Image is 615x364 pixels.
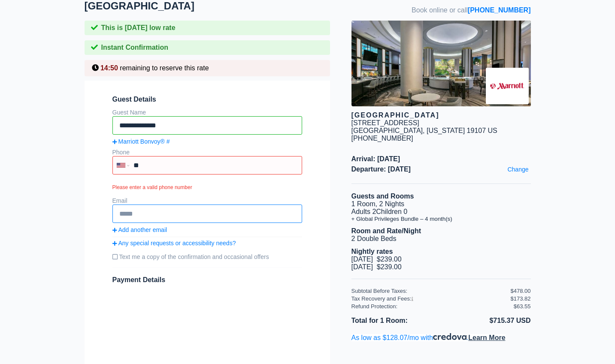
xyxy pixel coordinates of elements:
[351,334,506,341] span: As low as $128.07/mo with .
[112,197,127,204] label: Email
[112,96,302,103] span: Guest Details
[112,240,302,247] a: Any special requests or accessibility needs?
[488,127,497,134] span: US
[351,295,511,302] div: Tax Recovery and Fees:
[112,149,130,156] label: Phone
[351,165,531,173] span: Departure: [DATE]
[505,164,530,175] a: Change
[468,6,531,14] a: [PHONE_NUMBER]
[351,248,393,255] b: Nightly rates
[351,263,402,271] span: [DATE] $239.00
[351,155,531,163] span: Arrival: [DATE]
[112,276,166,283] span: Payment Details
[113,157,131,174] div: United States: +1
[351,227,421,235] b: Room and Rate/Night
[351,135,531,142] div: [PHONE_NUMBER]
[351,288,511,294] div: Subtotal Before Taxes:
[351,216,531,222] li: + Global Privileges Bundle – 4 month(s)
[514,303,531,310] div: $63.55
[100,64,118,72] span: 14:50
[351,127,425,134] span: [GEOGRAPHIC_DATA],
[85,21,330,35] div: This is [DATE] low rate
[486,68,529,104] img: Brand logo for Philadelphia Marriott Downtown
[351,21,531,106] img: hotel image
[351,111,531,119] div: [GEOGRAPHIC_DATA]
[511,288,531,294] div: $478.00
[427,127,465,134] span: [US_STATE]
[85,40,330,55] div: Instant Confirmation
[351,349,531,358] iframe: PayPal Message 1
[511,295,531,302] div: $173.82
[467,127,486,134] span: 19107
[351,256,402,263] span: [DATE] $239.00
[112,184,302,190] small: Please enter a valid phone number
[351,208,531,216] li: Adults 2
[441,315,531,326] li: $715.37 USD
[351,193,414,200] b: Guests and Rooms
[112,250,302,264] label: Text me a copy of the confirmation and occasional offers
[351,315,441,326] li: Total for 1 Room:
[112,109,146,116] label: Guest Name
[351,119,419,127] div: [STREET_ADDRESS]
[468,334,505,341] span: Learn More
[112,226,302,233] a: Add another email
[351,334,506,341] a: As low as $128.07/mo with.Learn More
[351,200,531,208] li: 1 Room, 2 Nights
[412,6,530,14] span: Book online or call
[120,64,209,72] span: remaining to reserve this rate
[376,208,407,215] span: Children 0
[351,235,531,243] li: 2 Double Beds
[112,138,302,145] a: Marriott Bonvoy® #
[351,303,514,310] div: Refund Protection:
